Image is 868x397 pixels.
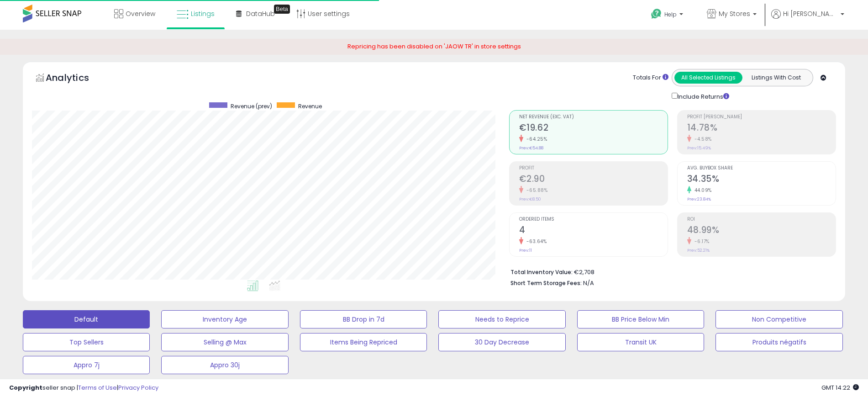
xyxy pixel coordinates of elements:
[274,5,290,14] div: Tooltip anchor
[691,238,710,245] small: -6.17%
[715,333,842,351] button: Produits négatifs
[438,333,565,351] button: 30 Day Decrease
[23,333,150,351] button: Top Sellers
[347,42,521,51] span: Repricing has been disabled on 'JAOW TR' in store settings
[691,136,712,143] small: -4.58%
[118,383,158,392] a: Privacy Policy
[9,384,158,392] div: seller snap | |
[687,217,836,222] span: ROI
[231,102,272,110] span: Revenue (prev)
[298,102,322,110] span: Revenue
[23,356,150,374] button: Appro 7j
[191,9,215,18] span: Listings
[719,9,750,18] span: My Stores
[161,333,288,351] button: Selling @ Max
[664,11,677,18] span: Help
[523,238,547,245] small: -63.64%
[510,266,829,277] li: €2,708
[519,115,668,120] span: Net Revenue (Exc. VAT)
[523,136,547,143] small: -64.25%
[821,383,859,392] span: 2025-09-11 14:22 GMT
[519,122,668,135] h2: €19.62
[9,383,42,392] strong: Copyright
[246,9,275,18] span: DataHub
[577,310,704,328] button: BB Price Below Min
[715,310,842,328] button: Non Competitive
[687,115,836,120] span: Profit [PERSON_NAME]
[519,248,532,253] small: Prev: 11
[519,145,543,151] small: Prev: €54.88
[687,122,836,135] h2: 14.78%
[519,196,541,202] small: Prev: €8.50
[651,8,662,20] i: Get Help
[742,72,810,84] button: Listings With Cost
[633,74,668,82] div: Totals For
[583,279,594,287] span: N/A
[23,310,150,328] button: Default
[78,383,117,392] a: Terms of Use
[519,225,668,237] h2: 4
[519,217,668,222] span: Ordered Items
[46,71,107,86] h5: Analytics
[687,166,836,171] span: Avg. Buybox Share
[691,187,712,194] small: 44.09%
[161,310,288,328] button: Inventory Age
[687,196,711,202] small: Prev: 23.84%
[665,91,740,101] div: Include Returns
[438,310,565,328] button: Needs to Reprice
[783,9,838,18] span: Hi [PERSON_NAME]
[300,310,427,328] button: BB Drop in 7d
[510,279,582,287] b: Short Term Storage Fees:
[519,174,668,186] h2: €2.90
[519,166,668,171] span: Profit
[577,333,704,351] button: Transit UK
[674,72,742,84] button: All Selected Listings
[687,248,710,253] small: Prev: 52.21%
[300,333,427,351] button: Items Being Repriced
[644,1,692,30] a: Help
[687,145,711,151] small: Prev: 15.49%
[126,9,155,18] span: Overview
[523,187,548,194] small: -65.88%
[687,174,836,186] h2: 34.35%
[161,356,288,374] button: Appro 30j
[771,9,844,30] a: Hi [PERSON_NAME]
[687,225,836,237] h2: 48.99%
[510,268,573,276] b: Total Inventory Value:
